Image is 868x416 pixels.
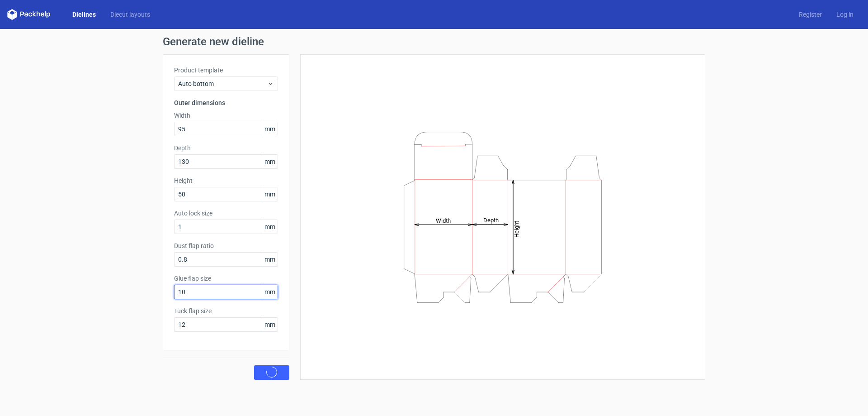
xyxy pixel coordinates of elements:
[163,36,705,47] h1: Generate new dieline
[829,10,861,19] a: Log in
[65,10,103,19] a: Dielines
[174,176,278,185] label: Height
[262,122,278,136] span: mm
[262,187,278,201] span: mm
[174,209,278,218] label: Auto lock size
[513,220,520,237] tspan: Height
[483,217,499,224] tspan: Depth
[262,285,278,299] span: mm
[262,220,278,234] span: mm
[174,274,278,283] label: Glue flap size
[792,10,829,19] a: Register
[262,318,278,331] span: mm
[174,143,278,153] label: Depth
[103,10,157,19] a: Diecut layouts
[174,98,278,107] h3: Outer dimensions
[178,79,267,88] span: Auto bottom
[174,241,278,250] label: Dust flap ratio
[174,306,278,316] label: Tuck flap size
[436,217,451,224] tspan: Width
[174,66,278,75] label: Product template
[262,155,278,168] span: mm
[262,253,278,266] span: mm
[174,111,278,120] label: Width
